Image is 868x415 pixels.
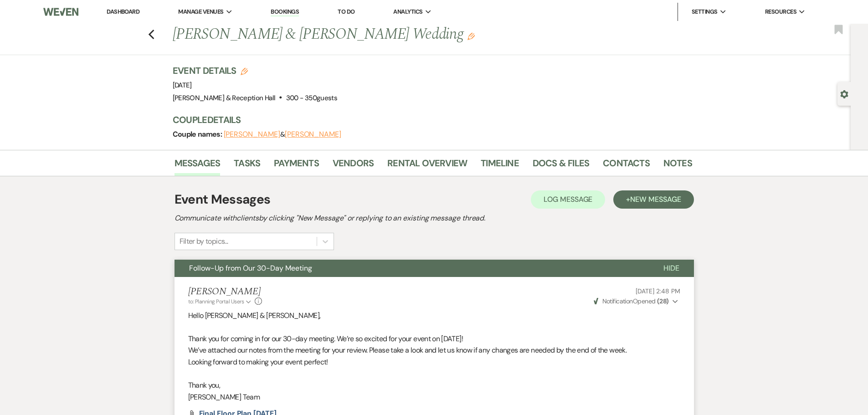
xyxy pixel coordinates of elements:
button: Open lead details [840,89,848,98]
a: Contacts [603,156,650,176]
button: Edit [467,32,475,40]
h3: Couple Details [173,113,683,126]
a: Dashboard [107,8,139,15]
span: Hide [663,263,679,273]
button: Hide [649,260,694,277]
span: Resources [765,7,796,16]
div: Filter by topics... [180,236,228,247]
span: 300 - 350 guests [286,93,337,102]
p: Thank you for coming in for our 30-day meeting. We’re so excited for your event on [DATE]! [188,333,680,345]
span: Log Message [544,195,592,204]
a: Bookings [271,8,299,16]
button: NotificationOpened (28) [592,297,680,306]
a: Payments [274,156,319,176]
a: To Do [338,8,354,15]
p: Looking forward to making your event perfect! [188,356,680,368]
button: [PERSON_NAME] [224,131,280,138]
button: +New Message [613,190,693,209]
p: Thank you, [188,379,680,391]
img: Weven Logo [43,2,78,21]
span: Follow-Up from Our 30-Day Meeting [189,263,312,273]
a: Rental Overview [387,156,467,176]
a: Docs & Files [533,156,589,176]
span: Manage Venues [178,7,223,16]
span: Analytics [393,7,422,16]
span: & [224,130,341,139]
span: [PERSON_NAME] & Reception Hall [173,93,276,102]
p: [PERSON_NAME] Team [188,391,680,403]
a: Messages [175,156,221,176]
a: Notes [663,156,692,176]
span: Opened [594,297,669,305]
span: Settings [692,7,718,16]
button: Log Message [531,190,605,209]
span: Notification [602,297,633,305]
h2: Communicate with clients by clicking "New Message" or replying to an existing message thread. [175,213,694,224]
strong: ( 28 ) [657,297,669,305]
span: New Message [630,195,681,204]
button: Follow-Up from Our 30-Day Meeting [175,260,649,277]
button: to: Planning Portal Users [188,297,253,306]
span: [DATE] 2:48 PM [636,287,680,295]
span: [DATE] [173,81,192,90]
p: We’ve attached our notes from the meeting for your review. Please take a look and let us know if ... [188,344,680,356]
span: to: Planning Portal Users [188,298,244,305]
h1: Event Messages [175,190,271,209]
a: Tasks [234,156,260,176]
h5: [PERSON_NAME] [188,286,262,297]
h3: Event Details [173,64,338,77]
p: Hello [PERSON_NAME] & [PERSON_NAME], [188,310,680,322]
span: Couple names: [173,129,224,139]
a: Vendors [333,156,374,176]
h1: [PERSON_NAME] & [PERSON_NAME] Wedding [173,24,581,46]
a: Timeline [481,156,519,176]
button: [PERSON_NAME] [285,131,341,138]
